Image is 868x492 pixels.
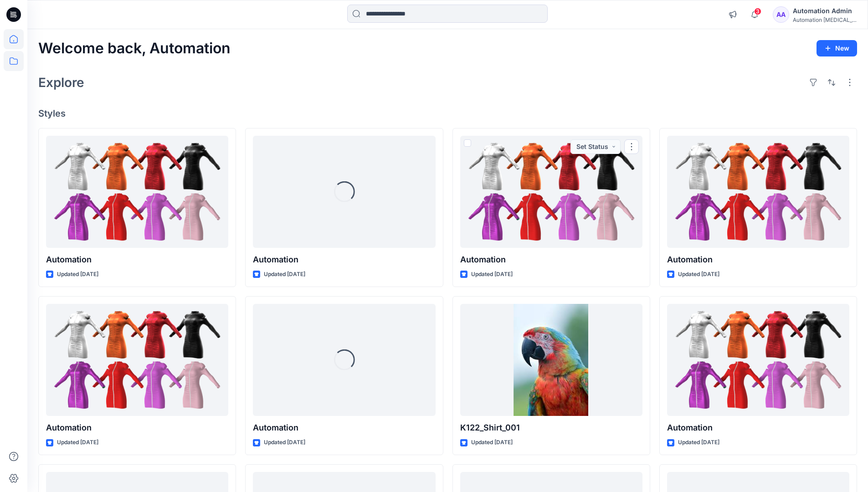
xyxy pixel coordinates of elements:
[46,304,228,416] a: Automation
[667,253,849,266] p: Automation
[38,108,857,119] h4: Styles
[667,421,849,434] p: Automation
[773,6,789,23] div: AA
[678,270,719,279] p: Updated [DATE]
[46,421,228,434] p: Automation
[38,40,231,57] h2: Welcome back, Automation
[264,270,305,279] p: Updated [DATE]
[57,270,98,279] p: Updated [DATE]
[264,438,305,447] p: Updated [DATE]
[754,8,761,15] span: 3
[253,421,435,434] p: Automation
[46,253,228,266] p: Automation
[38,75,84,90] h2: Explore
[793,5,857,16] div: Automation Admin
[460,421,642,434] p: K122_Shirt_001
[46,136,228,248] a: Automation
[667,304,849,416] a: Automation
[460,253,642,266] p: Automation
[793,16,857,23] div: Automation [MEDICAL_DATA]...
[471,270,513,279] p: Updated [DATE]
[460,136,642,248] a: Automation
[57,438,98,447] p: Updated [DATE]
[667,136,849,248] a: Automation
[817,40,857,56] button: New
[253,253,435,266] p: Automation
[678,438,719,447] p: Updated [DATE]
[460,304,642,416] a: K122_Shirt_001
[471,438,513,447] p: Updated [DATE]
